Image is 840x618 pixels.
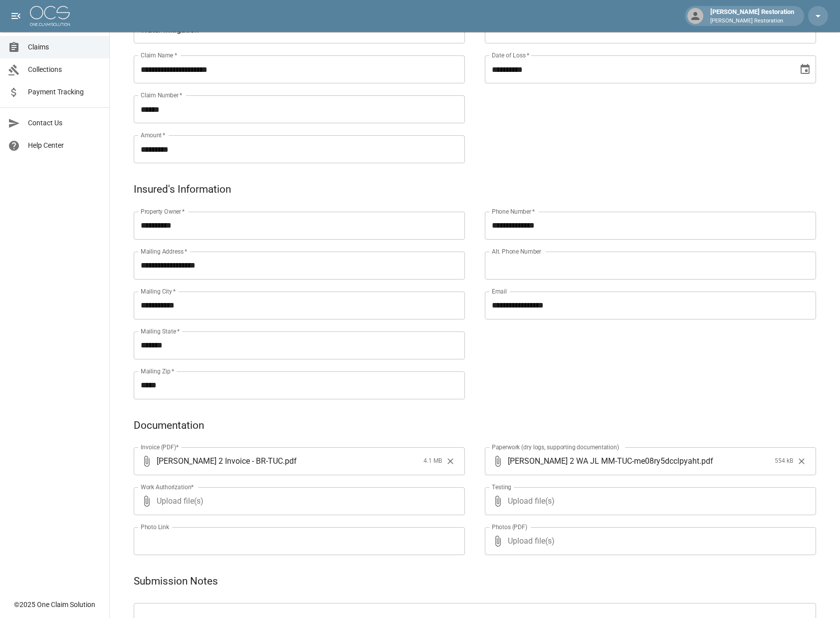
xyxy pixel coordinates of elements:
[492,51,529,59] label: Date of Loss
[141,483,194,491] label: Work Authorization*
[6,6,26,26] button: open drawer
[141,327,180,335] label: Mailing State
[157,455,283,467] span: [PERSON_NAME] 2 Invoice - BR-TUC
[141,367,175,375] label: Mailing Zip
[492,483,511,491] label: Testing
[508,487,789,515] span: Upload file(s)
[141,51,177,59] label: Claim Name
[492,207,535,216] label: Phone Number
[508,455,699,467] span: [PERSON_NAME] 2 WA JL MM-TUC-me08ry5dcclpyaht
[30,6,70,26] img: ocs-logo-white-transparent.png
[508,527,789,555] span: Upload file(s)
[141,443,179,451] label: Invoice (PDF)*
[706,7,798,25] div: [PERSON_NAME] Restoration
[28,140,101,151] span: Help Center
[14,600,95,610] div: © 2025 One Claim Solution
[699,455,713,467] span: . pdf
[492,287,507,296] label: Email
[710,17,794,25] p: [PERSON_NAME] Restoration
[157,487,438,515] span: Upload file(s)
[141,287,176,296] label: Mailing City
[141,91,182,99] label: Claim Number
[283,455,297,467] span: . pdf
[28,64,101,75] span: Collections
[141,131,166,139] label: Amount
[141,247,187,256] label: Mailing Address
[795,59,815,79] button: Choose date, selected date is Jul 30, 2025
[28,42,101,52] span: Claims
[443,454,458,469] button: Clear
[141,523,169,531] label: Photo Link
[28,118,101,128] span: Contact Us
[492,523,527,531] label: Photos (PDF)
[775,456,793,466] span: 554 kB
[28,87,101,97] span: Payment Tracking
[423,456,442,466] span: 4.1 MB
[492,247,541,256] label: Alt. Phone Number
[492,443,619,451] label: Paperwork (dry logs, supporting documentation)
[141,207,185,216] label: Property Owner
[794,454,809,469] button: Clear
